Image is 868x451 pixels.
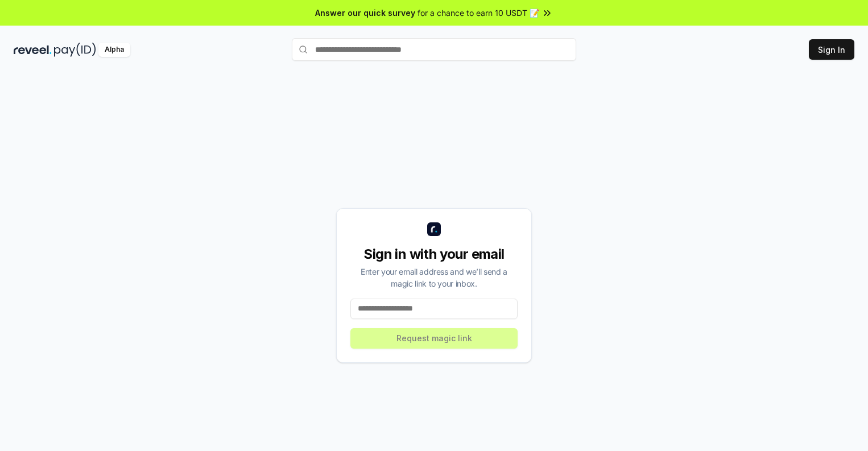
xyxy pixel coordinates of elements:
[350,245,518,263] div: Sign in with your email
[315,7,415,19] span: Answer our quick survey
[418,7,539,19] span: for a chance to earn 10 USDT 📝
[98,43,130,57] div: Alpha
[54,43,96,57] img: pay_id
[427,222,441,236] img: logo_small
[14,43,52,57] img: reveel_dark
[350,266,518,289] div: Enter your email address and we’ll send a magic link to your inbox.
[809,39,854,60] button: Sign In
